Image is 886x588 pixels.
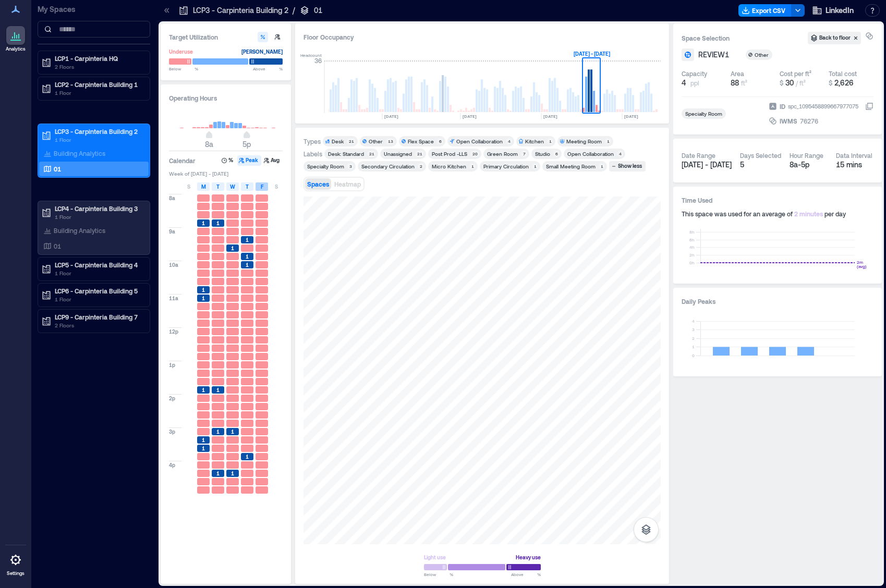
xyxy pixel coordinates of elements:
text: [DATE] [624,114,638,119]
span: 5p [242,140,251,149]
p: 01 [54,242,61,250]
div: 5 [740,160,781,170]
span: 1 [202,445,205,452]
button: LinkedIn [809,2,857,19]
p: LCP3 - Carpinteria Building 2 [193,5,288,16]
span: 8a [169,194,175,202]
span: 1 [216,219,220,227]
div: 20 [470,151,479,157]
span: 1 [216,428,220,435]
button: Spaces [305,178,331,190]
div: Open Collaboration [456,138,503,145]
div: Types [304,137,321,145]
span: 1 [202,295,205,302]
a: Settings [3,547,28,580]
div: Light use [424,552,446,562]
h3: Operating Hours [169,93,283,103]
button: IDspc_1095458899667977075 [865,102,873,111]
p: Building Analytics [54,226,105,235]
span: 2p [169,395,175,402]
p: 1 Floor [55,213,142,221]
a: Analytics [3,23,29,55]
div: 7 [521,151,527,157]
span: 1 [231,428,234,435]
tspan: 2h [689,252,695,258]
span: Spaces [307,180,329,188]
div: Desk: Standard [328,150,364,157]
div: Primary Circulation [483,163,529,170]
span: LinkedIn [826,5,854,16]
p: LCP5 - Carpinteria Building 4 [55,261,142,269]
div: Specialty Room [307,163,344,170]
div: 15 mins [836,160,874,170]
h3: Time Used [682,195,873,205]
tspan: 6h [689,237,695,242]
p: 01 [314,5,322,16]
p: 1 Floor [55,269,142,277]
span: 11a [169,295,178,302]
h3: Target Utilization [169,32,283,42]
div: Secondary Circulation [361,163,415,170]
p: Building Analytics [54,149,105,157]
h3: Calendar [169,155,196,166]
p: LCP1 - Carpinteria HQ [55,54,142,63]
span: 1 [246,453,249,460]
span: Week of [DATE] - [DATE] [169,170,283,177]
span: 4p [169,461,175,469]
span: Above % [511,571,541,578]
div: Micro Kitchen [432,163,466,170]
button: Export CSV [738,4,792,17]
span: Below % [169,66,198,72]
div: Studio [535,150,550,157]
div: 1 [599,163,605,169]
p: 2 Floors [55,63,142,71]
span: 1 [202,386,205,394]
div: Labels [304,150,322,158]
div: Post Prod -LLS [432,150,467,157]
div: Data Interval [836,151,872,160]
span: 1 [216,470,220,477]
span: 88 [731,78,739,87]
button: Heatmap [332,178,363,190]
tspan: 3 [692,327,695,332]
div: 1 [547,138,553,144]
span: Above % [253,66,283,72]
text: [DATE] [384,114,398,119]
div: Flex Space [408,138,434,145]
div: [PERSON_NAME] [241,46,283,57]
tspan: 1 [692,344,695,349]
div: Date Range [682,151,715,160]
p: My Spaces [38,4,150,15]
tspan: 4 [692,318,695,324]
span: 1 [246,261,249,268]
p: / [293,5,295,16]
h3: Daily Peaks [682,296,873,307]
div: Specialty Room [684,110,724,117]
p: LCP6 - Carpinteria Building 5 [55,287,142,295]
div: Hour Range [790,151,823,160]
span: IWMS [780,116,797,126]
span: 12p [169,328,178,335]
span: ppl [690,79,699,87]
p: LCP9 - Carpinteria Building 7 [55,313,142,321]
div: Total cost [829,69,857,78]
div: Unassigned [384,150,412,157]
p: Analytics [6,46,26,52]
div: 1 [469,163,476,169]
div: Other [755,51,770,58]
p: 1 Floor [55,295,142,303]
button: Peak [237,155,261,166]
h3: Space Selection [682,33,808,43]
span: S [187,182,190,191]
div: 4 [617,151,623,157]
tspan: 0h [689,260,695,265]
div: 13 [386,138,395,144]
span: F [261,182,263,191]
div: 21 [367,151,376,157]
span: 2 minutes [794,210,823,217]
span: T [216,182,220,191]
button: Show less [609,161,646,171]
span: 1 [246,253,249,260]
span: 3p [169,428,175,435]
span: $ [780,79,783,87]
